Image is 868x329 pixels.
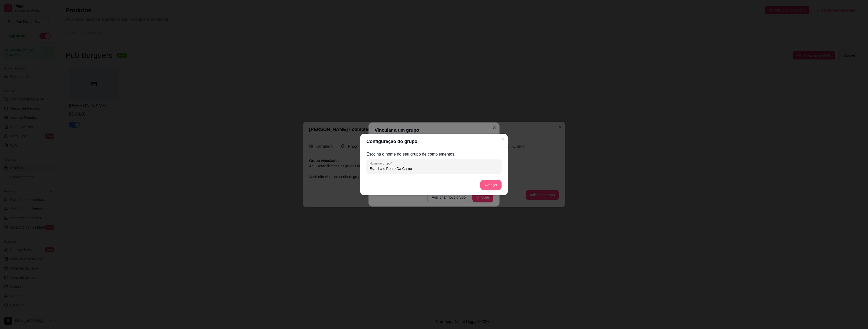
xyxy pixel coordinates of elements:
[370,166,498,171] input: Nome do grupo
[370,161,394,166] label: Nome do grupo
[498,135,507,143] button: Close
[480,180,502,190] button: Avançar
[360,134,508,149] header: Configuração do grupo
[366,151,502,157] h2: Escolha o nome do seu grupo de complementos.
